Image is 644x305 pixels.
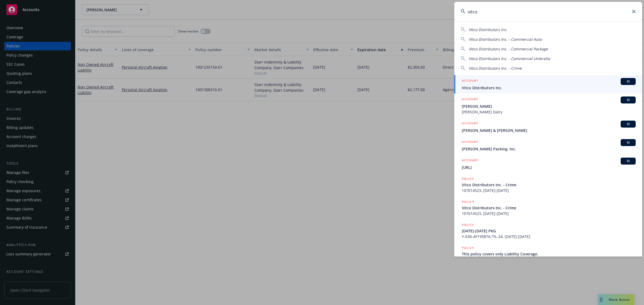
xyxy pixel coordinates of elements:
span: Vitco Distributors Inc. - Commercial Auto [469,37,542,42]
input: Search... [454,2,642,21]
a: POLICY[DATE]-[DATE] PKGY-630-4P19587A-TIL-24, [DATE]-[DATE] [454,219,642,242]
h5: ACCOUNT [462,121,478,127]
a: ACCOUNTBI[PERSON_NAME] Packing, Inc. [454,136,642,155]
h5: ACCOUNT [462,78,478,84]
span: Vitco Distributors Inc. - Commercial Package [469,46,548,51]
span: Y-630-4P19587A-TIL-24, [DATE]-[DATE] [462,234,636,239]
h5: ACCOUNT [462,158,478,164]
h5: POLICY [462,176,474,181]
a: ACCOUNTBIVitco Distributors Inc. [454,75,642,94]
a: ACCOUNTBI[PERSON_NAME] & [PERSON_NAME] [454,118,642,136]
span: 107014523, [DATE]-[DATE] [462,188,636,193]
a: POLICYVitco Distributors Inc. - Crime107014523, [DATE]-[DATE] [454,196,642,219]
a: ACCOUNTBI[PERSON_NAME][PERSON_NAME] Dairy [454,94,642,118]
span: BI [623,159,634,163]
a: POLICYVitco Distributors Inc. - Crime107014523, [DATE]-[DATE] [454,173,642,196]
span: BI [623,98,634,102]
h5: ACCOUNT [462,139,478,146]
span: BI [623,122,634,127]
h5: POLICY [462,245,474,251]
span: Vitco Distributors Inc. - Commercial Umbrella [469,56,550,61]
span: [PERSON_NAME] [462,103,636,109]
span: Vitco Distributors Inc. [469,27,507,32]
span: Vitco Distributors Inc. - Crime [462,182,636,188]
span: Vitco Distributors Inc. - Crime [469,66,522,71]
a: ACCOUNTBI[URL] [454,155,642,173]
h5: POLICY [462,222,474,228]
span: This policy covers only Liability Coverage. [462,251,636,257]
span: BI [623,79,634,84]
span: [DATE]-[DATE] PKG [462,228,636,234]
span: [PERSON_NAME] Dairy [462,109,636,115]
span: Vitco Distributors Inc. [462,85,636,91]
span: 107014523, [DATE]-[DATE] [462,211,636,216]
a: POLICYThis policy covers only Liability Coverage. [454,242,642,265]
span: [PERSON_NAME] Packing, Inc. [462,146,636,152]
h5: ACCOUNT [462,96,478,103]
span: Vitco Distributors Inc. - Crime [462,205,636,211]
span: [URL] [462,165,636,170]
span: BI [623,140,634,145]
span: [PERSON_NAME] & [PERSON_NAME] [462,128,636,133]
h5: POLICY [462,199,474,204]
